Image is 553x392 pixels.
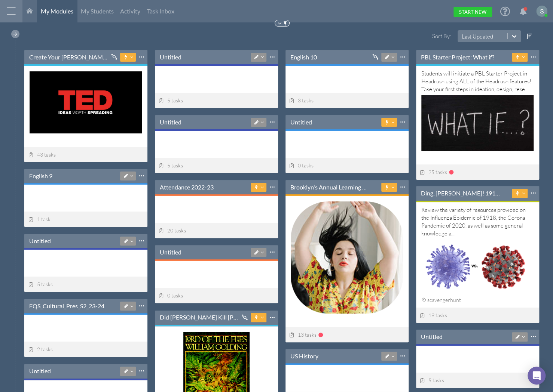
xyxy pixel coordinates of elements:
[420,169,447,175] span: 25 tasks
[291,201,403,314] img: summary thumbnail
[289,162,314,169] span: 0 tasks
[29,172,52,180] a: English 9
[290,352,318,360] a: US History
[453,7,492,17] a: Start New
[421,206,534,292] div: Review the variety of resources provided on the Influenza Epidemic of 1918, the Corona Pandemic o...
[159,292,183,299] span: 0 tasks
[28,346,53,352] span: 2 tasks
[418,32,453,40] label: Sort By:
[29,367,51,375] a: Untitled
[41,7,73,15] span: My Modules
[421,296,462,305] div: scavengerhunt
[81,7,114,15] span: My Students
[160,53,181,61] a: Untitled
[29,302,104,310] a: EQS_Cultural_Pres_S2_23-24
[159,162,183,169] span: 5 tasks
[290,183,370,191] a: Brooklyn's Annual Learning Plan
[536,6,547,17] img: ACg8ocKKX03B5h8i416YOfGGRvQH7qkhkMU_izt_hUWC0FdG_LDggA=s96-c
[29,53,109,61] a: Create Your [PERSON_NAME] Talk-----
[289,97,314,104] span: 3 tasks
[421,95,534,151] img: summary thumbnail
[159,97,183,104] span: 5 tasks
[421,333,443,341] a: Untitled
[421,53,494,61] a: PBL Starter Project: What if?
[160,118,181,126] a: Untitled
[528,367,546,385] div: Open Intercom Messenger
[160,313,239,321] a: Did [PERSON_NAME] Kill [PERSON_NAME]? A Lesson in Civilized vs. Uncivilized
[289,331,317,338] span: 13 tasks
[159,227,186,234] span: 20 tasks
[461,33,493,40] div: Last Updated
[290,118,312,126] a: Untitled
[160,183,214,191] a: Attendance 2022-23
[28,281,53,287] span: 5 tasks
[28,151,56,158] span: 43 tasks
[421,189,500,197] a: Ding, [PERSON_NAME]! 1918 [MEDICAL_DATA] vs. 2020 Corona
[30,71,142,133] img: summary thumbnail
[160,248,181,256] a: Untitled
[420,377,444,383] span: 5 tasks
[120,7,140,15] span: Activity
[282,21,288,26] img: Pin to Top
[420,312,447,318] span: 19 tasks
[290,53,317,61] a: English 10
[29,237,51,245] a: Untitled
[421,70,534,149] div: Students will initiate a PBL Starter Project in Headrush using ALL of the Headrush features! Take...
[28,216,51,222] span: 1 task
[421,239,534,294] img: summary thumbnail
[147,7,174,15] span: Task Inbox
